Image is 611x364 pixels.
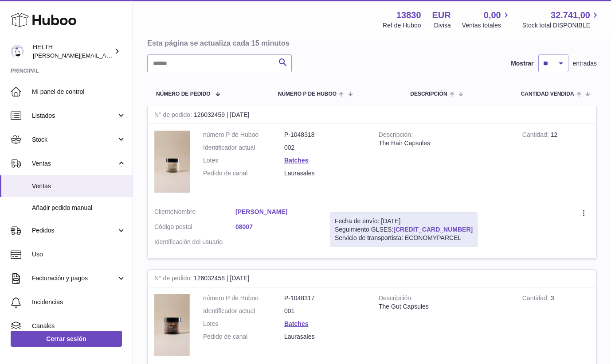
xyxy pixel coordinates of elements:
div: Ref de Huboo [383,21,421,30]
dt: Identificación del usuario [154,238,235,246]
span: Stock [32,136,117,144]
dd: 002 [284,143,365,152]
span: Pedidos [32,226,117,235]
dt: Nombre [154,208,235,218]
dt: Identificador actual [203,307,284,315]
span: Incidencias [32,298,126,306]
dd: 001 [284,307,365,315]
img: 138301756999431.png [154,131,190,192]
dt: Lotes [203,156,284,165]
strong: N° de pedido [154,111,194,120]
dd: P-1048317 [284,294,365,302]
span: Facturación y pagos [32,274,117,283]
dt: Pedido de canal [203,169,284,178]
span: número P de Huboo [278,91,337,97]
span: Uso [32,250,126,259]
dt: Identificador actual [203,143,284,152]
a: 08007 [235,223,317,231]
strong: N° de pedido [154,275,194,284]
span: 0,00 [484,9,501,21]
span: Cliente [154,208,174,215]
strong: Descripción [379,294,413,304]
span: Descripción [410,91,447,97]
div: 126032459 | [DATE] [148,106,596,124]
a: 32.741,00 Stock total DISPONIBLE [522,9,600,30]
dd: P-1048318 [284,131,365,139]
a: Batches [284,320,308,327]
span: Cantidad vendida [521,91,574,97]
span: Ventas [32,182,126,190]
div: Seguimiento GLSES: [330,212,478,247]
img: laura@helth.com [11,45,24,58]
div: The Gut Capsules [379,302,509,311]
span: Ventas [32,159,117,168]
span: Ventas totales [462,21,511,30]
div: The Hair Capsules [379,139,509,147]
span: Stock total DISPONIBLE [522,21,600,30]
dd: Laurasales [284,333,365,341]
a: Batches [284,157,308,164]
span: Número de pedido [156,91,211,97]
dt: Pedido de canal [203,333,284,341]
div: Servicio de transportista: ECONOMYPARCEL [335,234,473,242]
strong: 13830 [396,9,421,21]
span: entradas [573,59,597,68]
strong: Descripción [379,131,413,140]
strong: EUR [432,9,451,21]
dt: Código postal [154,223,235,233]
dt: número P de Huboo [203,131,284,139]
label: Mostrar [511,59,533,68]
a: [PERSON_NAME] [235,208,317,216]
span: Canales [32,322,126,330]
dt: Lotes [203,320,284,328]
dd: Laurasales [284,169,365,178]
span: 32.741,00 [551,9,590,21]
a: 0,00 Ventas totales [462,9,511,30]
dt: número P de Huboo [203,294,284,302]
img: 138301756999477.png [154,294,190,356]
div: 126032458 | [DATE] [148,270,596,287]
td: 12 [516,124,596,201]
span: Mi panel de control [32,88,126,96]
strong: Cantidad [522,131,551,140]
strong: Cantidad [522,294,551,304]
div: HELTH [33,43,113,60]
span: [PERSON_NAME][EMAIL_ADDRESS][DOMAIN_NAME] [33,52,178,59]
span: Añadir pedido manual [32,204,126,212]
h3: Esta página se actualiza cada 15 minutos [147,38,595,48]
span: Listados [32,112,117,120]
a: Cerrar sesión [11,331,122,347]
div: Fecha de envío: [DATE] [335,217,473,225]
a: [CREDIT_CARD_NUMBER] [393,226,473,233]
div: Divisa [434,21,451,30]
